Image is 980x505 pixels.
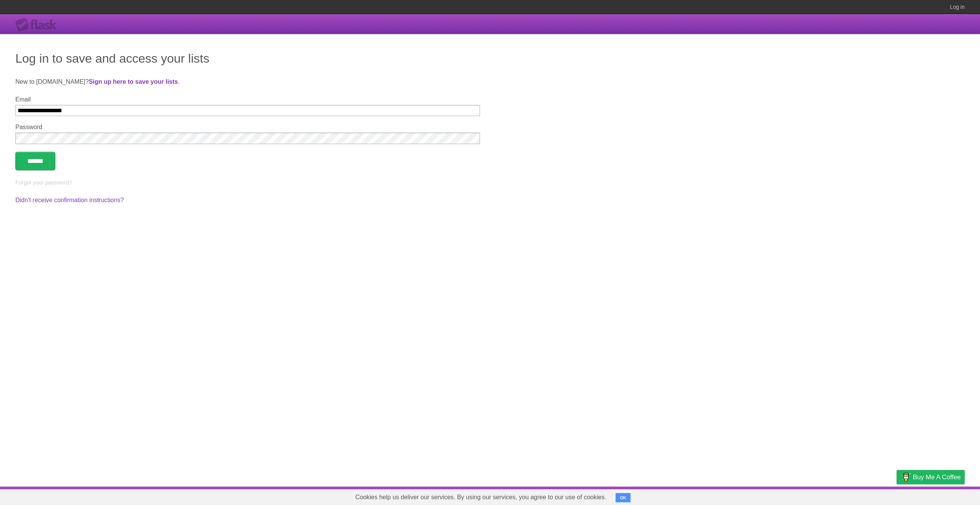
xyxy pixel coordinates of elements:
span: Buy me a coffee [913,470,961,484]
a: Developers [820,488,851,503]
label: Email [15,96,480,103]
div: Flask [15,18,61,32]
img: Buy me a coffee [901,470,911,483]
a: Privacy [887,488,907,503]
a: Sign up here to save your lists [89,78,178,85]
a: Buy me a coffee [897,470,965,484]
span: Cookies help us deliver our services. By using our services, you agree to our use of cookies. [348,490,614,505]
button: OK [616,493,631,502]
a: Terms [861,488,877,503]
a: Forgot your password? [15,179,72,186]
a: About [795,488,811,503]
label: Password [15,124,480,131]
p: New to [DOMAIN_NAME]? . [15,77,965,86]
a: Suggest a feature [916,488,965,503]
a: Didn't receive confirmation instructions? [15,197,124,203]
h1: Log in to save and access your lists [15,49,965,68]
